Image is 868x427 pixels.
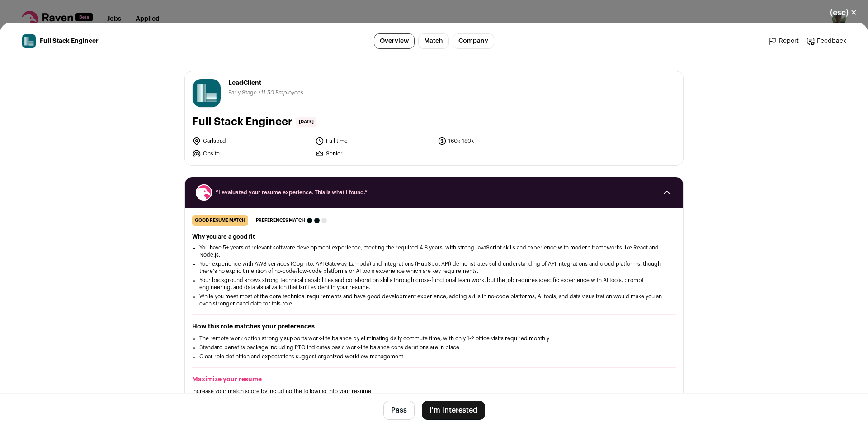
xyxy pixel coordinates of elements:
li: Your background shows strong technical capabilities and collaboration skills through cross-functi... [199,277,669,291]
li: Senior [315,149,433,158]
button: Close modal [819,3,868,23]
li: Standard benefits package including PTO indicates basic work-life balance considerations are in p... [199,344,669,351]
p: Increase your match score by including the following into your resume [192,388,676,395]
li: You have 5+ years of relevant software development experience, meeting the required 4-8 years, wi... [199,244,669,258]
li: Early Stage [228,89,259,96]
a: Overview [374,33,415,49]
li: Clear role definition and expectations suggest organized workflow management [199,353,669,360]
a: Company [453,33,494,49]
h1: Full Stack Engineer [192,115,292,129]
a: Match [418,33,449,49]
li: Your experience with AWS services (Cognito, API Gateway, Lambda) and integrations (HubSpot API) d... [199,260,669,275]
span: [DATE] [296,117,316,127]
li: 160k-180k [438,136,555,145]
li: The remote work option strongly supports work-life balance by eliminating daily commute time, wit... [199,335,669,342]
li: Onsite [192,149,310,158]
a: Feedback [806,37,846,46]
span: “I evaluated your resume experience. This is what I found.” [216,189,652,196]
li: Full time [315,136,433,145]
button: Pass [383,401,415,420]
div: good resume match [192,215,248,226]
span: Preferences match [256,216,305,225]
span: 11-50 Employees [261,90,303,95]
li: / [259,89,303,96]
button: I'm Interested [422,401,485,420]
img: 2ab2b69edb52772d1636190aaa9fb47044339eab1234c2e025a82c6f9fb562a5.jpg [22,34,36,48]
h2: Why you are a good fit [192,233,676,240]
h2: Maximize your resume [192,375,676,384]
span: LeadClient [228,79,303,88]
h2: How this role matches your preferences [192,322,676,331]
img: 2ab2b69edb52772d1636190aaa9fb47044339eab1234c2e025a82c6f9fb562a5.jpg [193,79,221,107]
li: While you meet most of the core technical requirements and have good development experience, addi... [199,293,669,307]
li: Carlsbad [192,136,310,145]
span: Full Stack Engineer [40,37,99,46]
a: Report [768,37,799,46]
